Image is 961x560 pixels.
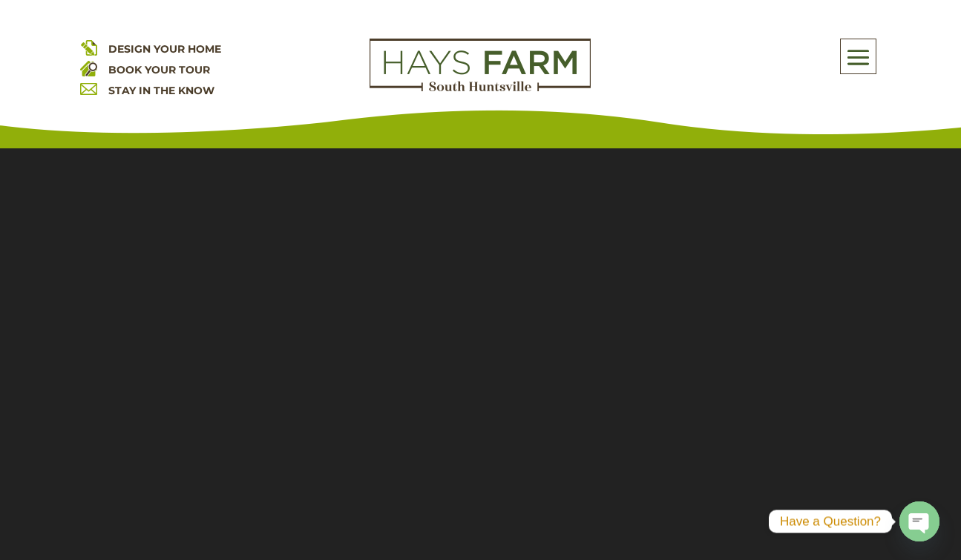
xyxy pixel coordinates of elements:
a: DESIGN YOUR HOME [108,42,221,56]
a: BOOK YOUR TOUR [108,63,210,76]
a: hays farm homes huntsville development [370,82,591,95]
img: book your home tour [80,59,97,76]
img: Logo [370,39,591,92]
a: STAY IN THE KNOW [108,84,214,97]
